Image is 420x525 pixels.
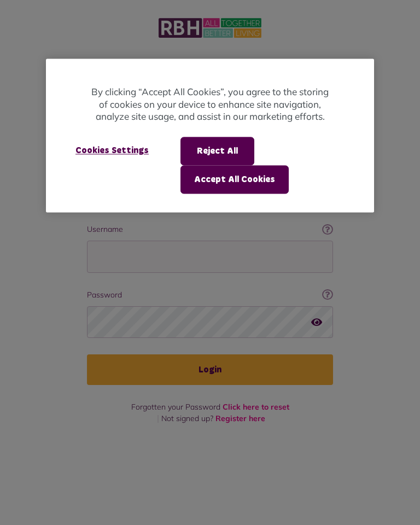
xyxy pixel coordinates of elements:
button: Cookies Settings [62,137,162,164]
div: Privacy [46,59,374,212]
div: Cookie banner [46,59,374,212]
button: Reject All [180,137,254,165]
p: By clicking “Accept All Cookies”, you agree to the storing of cookies on your device to enhance s... [90,86,330,123]
button: Accept All Cookies [180,165,289,194]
